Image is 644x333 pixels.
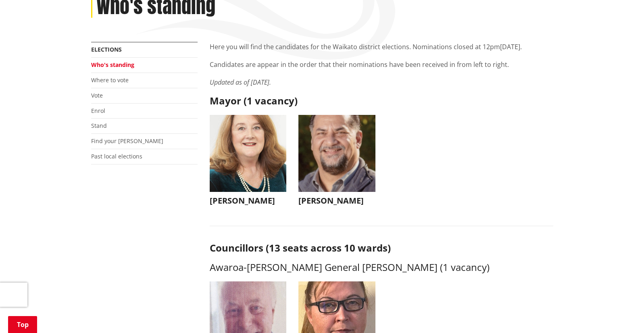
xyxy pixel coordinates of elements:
[210,196,287,206] h3: [PERSON_NAME]
[91,137,163,145] a: Find your [PERSON_NAME]
[210,115,287,192] img: WO-M__CHURCH_J__UwGuY
[91,46,122,53] a: Elections
[210,262,553,273] h3: Awaroa-[PERSON_NAME] General [PERSON_NAME] (1 vacancy)
[210,78,271,87] em: Updated as of [DATE].
[91,152,142,160] a: Past local elections
[210,42,553,52] p: Here you will find the candidates for the Waikato district elections. Nominations closed at 12pm[...
[91,76,129,84] a: Where to vote
[91,61,134,69] a: Who's standing
[210,115,287,210] button: [PERSON_NAME]
[210,60,553,69] p: Candidates are appear in the order that their nominations have been received in from left to right.
[91,107,105,114] a: Enrol
[298,196,375,206] h3: [PERSON_NAME]
[91,122,107,129] a: Stand
[607,299,636,328] iframe: Messenger Launcher
[210,94,298,107] strong: Mayor (1 vacancy)
[210,241,391,254] strong: Councillors (13 seats across 10 wards)
[91,92,103,99] a: Vote
[298,115,375,192] img: WO-M__BECH_A__EWN4j
[8,316,37,333] a: Top
[298,115,375,210] button: [PERSON_NAME]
